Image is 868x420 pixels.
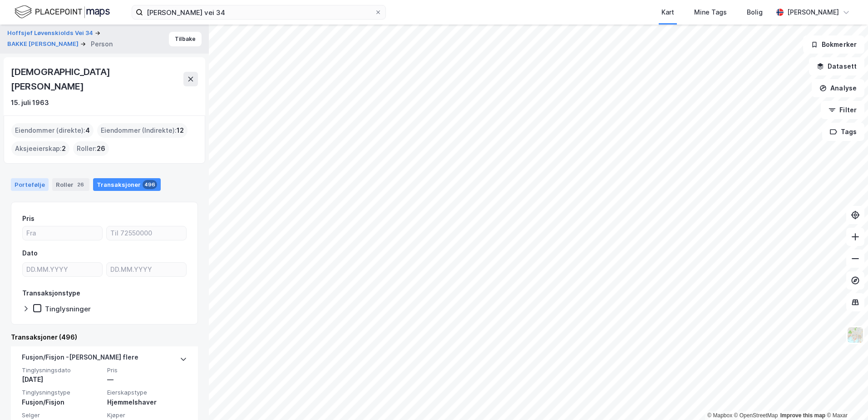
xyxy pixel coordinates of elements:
div: Kontrollprogram for chat [823,376,868,420]
div: Fusjon/Fisjon [22,397,102,408]
div: Person [91,39,113,50]
button: Analyse [812,79,864,97]
span: 2 [62,143,66,154]
div: Kart [661,7,674,18]
span: 12 [177,125,184,136]
button: Hoffsjef Løvenskiolds Vei 34 [7,29,95,38]
div: Transaksjoner (496) [11,332,198,343]
img: logo.f888ab2527a4732fd821a326f86c7f29.svg [15,4,110,20]
div: Hjemmelshaver [107,397,187,408]
div: Fusjon/Fisjon - [PERSON_NAME] flere [22,352,138,366]
div: — [107,374,187,385]
span: 26 [97,143,105,154]
div: [DEMOGRAPHIC_DATA][PERSON_NAME] [11,65,183,94]
div: Roller : [73,141,109,156]
input: Søk på adresse, matrikkel, gårdeiere, leietakere eller personer [143,5,375,19]
span: Tinglysningsdato [22,366,102,374]
a: OpenStreetMap [734,412,778,419]
span: Tinglysningstype [22,389,102,396]
div: Bolig [747,7,763,18]
input: DD.MM.YYYY [23,263,102,276]
div: Transaksjonstype [22,288,80,299]
button: Filter [821,101,864,119]
div: Transaksjoner [93,178,161,191]
span: Eierskapstype [107,389,187,396]
button: Tags [822,123,864,141]
button: Bokmerker [803,35,864,54]
img: Z [847,326,864,344]
span: Pris [107,366,187,374]
div: [DATE] [22,374,102,385]
div: Eiendommer (direkte) : [11,123,94,138]
div: Eiendommer (Indirekte) : [97,123,187,138]
span: Selger [22,411,102,419]
button: Datasett [809,57,864,75]
a: Mapbox [707,412,732,419]
div: 26 [75,180,86,189]
button: BAKKE [PERSON_NAME] [7,40,80,49]
input: DD.MM.YYYY [107,263,186,276]
span: 4 [85,125,90,136]
button: Tilbake [169,32,202,46]
div: Tinglysninger [45,305,91,313]
div: Portefølje [11,178,49,191]
span: Kjøper [107,411,187,419]
div: Aksjeeierskap : [11,141,69,156]
a: Improve this map [780,412,825,419]
div: Dato [22,248,38,259]
iframe: Chat Widget [823,376,868,420]
div: 496 [143,180,157,189]
div: 15. juli 1963 [11,97,49,108]
div: Roller [52,178,89,191]
input: Fra [23,226,102,240]
div: [PERSON_NAME] [787,7,839,18]
input: Til 72550000 [107,226,186,240]
div: Mine Tags [694,7,727,18]
div: Pris [22,213,35,224]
